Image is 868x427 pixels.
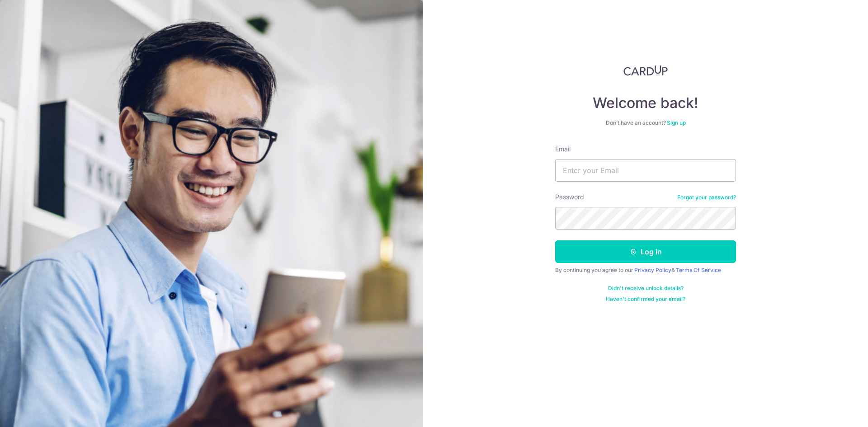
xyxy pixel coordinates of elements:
label: Password [555,192,584,202]
div: Don’t have an account? [555,119,736,127]
label: Email [555,145,571,154]
a: Privacy Policy [634,267,671,273]
a: Forgot your password? [677,194,736,201]
a: Terms Of Service [676,267,721,273]
img: CardUp Logo [623,65,668,76]
a: Sign up [667,119,686,126]
h4: Welcome back! [555,94,736,112]
a: Haven't confirmed your email? [606,296,685,303]
a: Didn't receive unlock details? [608,285,684,292]
button: Log in [555,240,736,263]
div: By continuing you agree to our & [555,267,736,274]
input: Enter your Email [555,159,736,182]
